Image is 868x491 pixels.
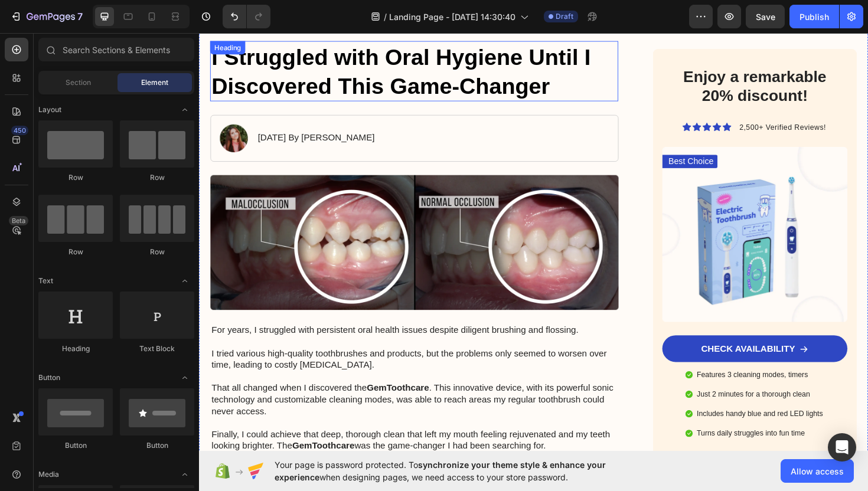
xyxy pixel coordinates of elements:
[38,104,61,115] span: Layout
[66,77,91,88] span: Section
[496,37,681,78] h2: Enjoy a remarkable 20% discount!
[572,96,664,105] span: 2,500+ Verified Reviews!
[38,38,194,61] input: Search Sections & Elements
[38,440,113,451] div: Button
[491,321,687,349] a: CHECK AVAILABILITY
[120,343,194,354] div: Text Block
[141,77,168,88] span: Element
[120,440,194,451] div: Button
[527,400,661,410] p: Includes handy blue and red LED lights
[527,358,661,368] p: Features 3 cleaning modes, timers
[5,5,88,28] button: 7
[527,420,661,430] p: Turns daily struggles into fun time
[13,310,443,445] p: For years, I struggled with persistent oral health issues despite diligent brushing and flossing....
[746,5,785,28] button: Save
[527,379,661,389] p: Just 2 minutes for a thorough clean
[275,460,606,482] span: synchronize your theme style & enhance your experience
[791,465,844,477] span: Allow access
[556,11,573,22] span: Draft
[384,11,387,23] span: /
[532,330,632,342] p: CHECK AVAILABILITY
[497,132,545,143] p: Best Choice
[38,276,53,286] span: Text
[389,11,515,23] span: Landing Page - [DATE] 14:30:40
[38,343,113,354] div: Heading
[120,247,194,257] div: Row
[175,271,194,290] span: Toggle open
[99,433,165,443] strong: GemToothcare
[38,247,113,257] div: Row
[9,216,28,225] div: Beta
[199,32,868,452] iframe: Design area
[828,433,856,461] div: Open Intercom Messenger
[789,5,839,28] button: Publish
[77,9,83,24] p: 7
[175,465,194,484] span: Toggle open
[275,459,652,483] span: Your page is password protected. To when designing pages, we need access to your store password.
[491,122,687,307] img: gempages_581776028557378316-1affa540-c0fd-4bc6-bbd2-150cef54785f.webp
[38,172,113,183] div: Row
[120,172,194,183] div: Row
[781,459,854,483] button: Allow access
[800,11,829,23] div: Publish
[38,469,59,480] span: Media
[175,100,194,119] span: Toggle open
[175,368,194,387] span: Toggle open
[223,5,270,28] div: Undo/Redo
[38,372,60,383] span: Button
[11,126,28,135] div: 450
[756,12,775,22] span: Save
[177,372,243,382] strong: GemToothcare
